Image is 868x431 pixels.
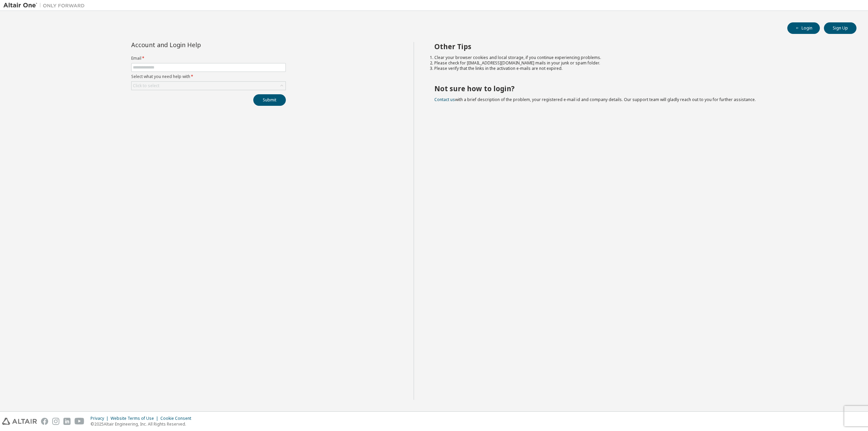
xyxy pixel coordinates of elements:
img: altair_logo.svg [2,418,37,425]
div: Click to select [133,83,159,89]
li: Please check for [EMAIL_ADDRESS][DOMAIN_NAME] mails in your junk or spam folder. [434,60,845,66]
li: Clear your browser cookies and local storage, if you continue experiencing problems. [434,55,845,60]
img: instagram.svg [52,418,59,425]
div: Cookie Consent [160,416,195,421]
div: Privacy [91,416,111,421]
label: Select what you need help with [131,74,286,79]
div: Website Terms of Use [111,416,160,421]
img: linkedin.svg [63,418,71,425]
a: Contact us [434,97,455,102]
img: youtube.svg [75,418,84,425]
h2: Other Tips [434,42,845,51]
p: © 2025 Altair Engineering, Inc. All Rights Reserved. [91,421,195,427]
div: Account and Login Help [131,42,255,47]
label: Email [131,56,286,61]
div: Click to select [132,82,285,90]
li: Please verify that the links in the activation e-mails are not expired. [434,66,845,71]
button: Login [787,22,820,34]
img: Altair One [3,2,88,9]
h2: Not sure how to login? [434,84,845,93]
button: Sign Up [824,22,856,34]
img: facebook.svg [41,418,48,425]
button: Submit [253,94,286,106]
span: with a brief description of the problem, your registered e-mail id and company details. Our suppo... [434,97,756,102]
